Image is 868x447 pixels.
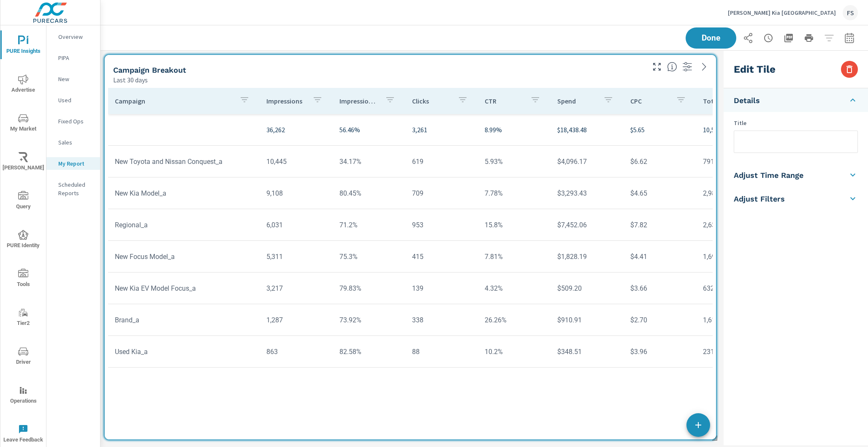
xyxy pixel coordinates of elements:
h5: Adjust Filters [734,194,785,204]
div: FS [843,5,858,20]
td: Regional_a [108,214,260,236]
p: 36,262 [266,125,325,135]
td: 5.93% [478,151,551,172]
p: 56.46% [339,125,399,135]
h5: Campaign Breakout [113,65,186,74]
td: New Toyota and Nissan Conquest_a [108,151,260,172]
p: CPC [630,97,669,105]
td: 1,618 [696,309,769,331]
p: New [58,75,93,83]
span: Tier2 [3,308,43,328]
span: This is a summary of Search performance results by campaign. Each column can be sorted. [667,62,677,72]
td: 26.26% [478,309,551,331]
td: 15.8% [478,214,551,236]
p: CTR [485,97,524,105]
span: Tools [3,269,43,289]
h5: Adjust Time Range [734,170,803,180]
td: 863 [260,341,332,363]
p: Campaign [115,97,233,105]
td: 34.17% [333,151,405,172]
td: $4,096.17 [551,151,623,172]
a: See more details in report [697,60,711,74]
td: 9,108 [260,183,332,204]
td: 88 [405,341,478,363]
span: Driver [3,346,43,367]
p: $18,438.48 [557,125,616,135]
td: 1,699 [696,246,769,267]
td: 7.81% [478,246,551,267]
div: Sales [46,136,100,149]
div: Fixed Ops [46,115,100,128]
td: Brand_a [108,309,260,331]
td: 75.3% [333,246,405,267]
div: PIPA [46,52,100,64]
td: 71.2% [333,214,405,236]
span: PURE Identity [3,230,43,251]
td: New Kia EV Model Focus_a [108,278,260,299]
p: [PERSON_NAME] Kia [GEOGRAPHIC_DATA] [728,9,836,16]
td: 82.58% [333,341,405,363]
td: 5,311 [260,246,332,267]
td: 632 [696,278,769,299]
p: My Report [58,159,93,168]
td: $3,293.43 [551,183,623,204]
button: Share Report [740,30,757,46]
td: 791 [696,151,769,172]
div: My Report [46,157,100,170]
td: 3,217 [260,278,332,299]
td: $4.65 [624,183,696,204]
button: Make Fullscreen [650,60,664,74]
td: 709 [405,183,478,204]
td: 6,031 [260,214,332,236]
td: $3.96 [624,341,696,363]
td: $509.20 [551,278,623,299]
td: $3.66 [624,278,696,299]
p: Spend [557,97,596,105]
p: Sales [58,138,93,147]
td: 10,445 [260,151,332,172]
td: 231 [696,341,769,363]
td: $7.82 [624,214,696,236]
td: $2.70 [624,309,696,331]
td: 953 [405,214,478,236]
p: $5.65 [630,125,689,135]
td: 2,984 [696,183,769,204]
span: My Market [3,113,43,134]
p: 3,261 [412,125,471,135]
td: $910.91 [551,309,623,331]
td: 619 [405,151,478,172]
p: Fixed Ops [58,117,93,125]
p: Used [58,96,93,104]
td: 80.45% [333,183,405,204]
td: New Focus Model_a [108,246,260,267]
p: 10,587 [703,125,762,135]
td: 73.92% [333,309,405,331]
p: PIPA [58,54,93,62]
h5: Details [734,95,760,105]
td: 139 [405,278,478,299]
span: Query [3,191,43,212]
p: Last 30 days [113,75,148,85]
td: $1,828.19 [551,246,623,267]
span: Leave Feedback [3,424,43,445]
p: Title [734,119,858,127]
td: New Kia Model_a [108,183,260,204]
div: Overview [46,30,100,43]
div: Scheduled Reports [46,178,100,199]
td: 338 [405,309,478,331]
h3: Edit Tile [734,62,776,76]
span: Operations [3,385,43,406]
p: Total Conversions [703,97,742,105]
span: [PERSON_NAME] [3,152,43,173]
td: 10.2% [478,341,551,363]
p: Impression Share [339,97,378,105]
td: 1,287 [260,309,332,331]
td: $6.62 [624,151,696,172]
p: 8.99% [485,125,544,135]
td: 2,632 [696,214,769,236]
span: Done [694,34,728,42]
td: 7.78% [478,183,551,204]
td: $7,452.06 [551,214,623,236]
span: PURE Insights [3,35,43,56]
div: Used [46,94,100,106]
